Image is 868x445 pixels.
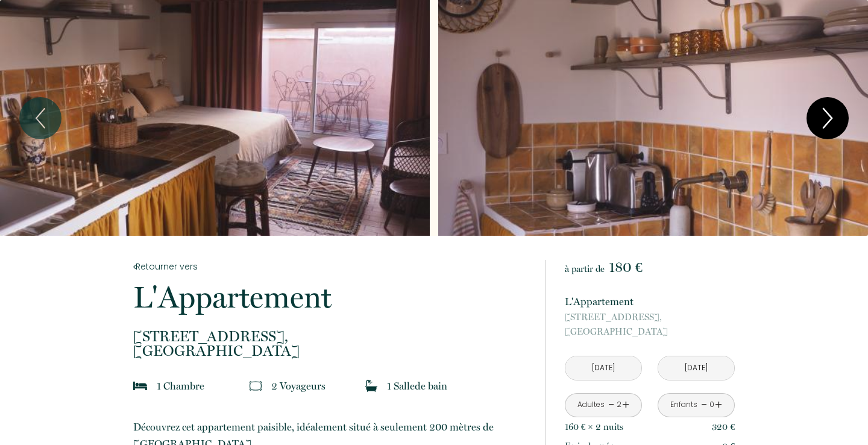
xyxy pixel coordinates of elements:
[321,380,325,392] span: s
[609,259,643,276] span: 180 €
[19,97,61,139] button: Previous
[658,356,734,380] input: Départ
[565,264,605,274] span: à partir de
[133,260,529,273] a: Retourner vers
[577,399,605,411] div: Adultes
[133,329,529,358] p: [GEOGRAPHIC_DATA]
[133,282,529,312] p: L'Appartement
[712,420,735,434] p: 320 €
[709,399,715,411] div: 0
[608,396,615,414] a: -
[715,396,722,414] a: +
[807,97,849,139] button: Next
[157,377,204,394] p: 1 Chambre
[565,310,735,339] p: [GEOGRAPHIC_DATA]
[565,310,735,324] span: [STREET_ADDRESS],
[670,399,697,411] div: Enfants
[387,377,447,394] p: 1 Salle de bain
[133,329,529,344] span: [STREET_ADDRESS],
[565,356,641,380] input: Arrivée
[701,396,708,414] a: -
[565,420,623,434] p: 160 € × 2 nuit
[620,421,623,432] span: s
[250,380,262,392] img: guests
[622,396,629,414] a: +
[271,377,325,394] p: 2 Voyageur
[565,293,735,310] p: L'Appartement
[615,399,621,411] div: 2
